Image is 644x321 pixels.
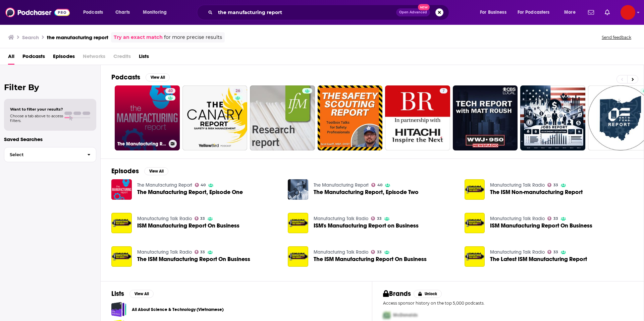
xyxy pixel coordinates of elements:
span: 33 [200,251,205,254]
button: open menu [78,7,112,18]
a: 26 [233,88,243,93]
a: Manufacturing Talk Radio [314,249,368,255]
a: Show notifications dropdown [602,7,612,18]
img: The ISM Manufacturing Report On Business [111,246,132,267]
button: Show profile menu [621,5,635,20]
a: Manufacturing Talk Radio [490,182,545,188]
a: ListsView All [111,290,154,298]
img: User Profile [621,5,635,20]
a: Manufacturing Talk Radio [137,249,192,255]
span: Select [4,152,82,157]
span: The ISM Manufacturing Report On Business [314,256,427,262]
button: Select [4,147,96,162]
a: 7 [440,88,447,93]
a: The ISM Manufacturing Report On Business [137,256,250,262]
span: Monitoring [143,8,167,17]
a: The Latest ISM Manufacturing Report [490,256,587,262]
span: Credits [113,51,131,65]
span: 33 [377,251,382,254]
img: Podchaser - Follow, Share and Rate Podcasts [5,6,70,19]
button: Send feedback [600,35,633,40]
h2: Brands [383,290,411,298]
button: View All [146,73,170,81]
a: 33 [547,250,558,254]
img: The Manufacturing Report, Episode Two [288,179,308,200]
a: The ISM Non-manufacturing Report [490,189,583,195]
h3: the manufacturing report [47,34,108,41]
a: 26 [182,85,248,150]
span: Podcasts [22,51,45,65]
span: McDonalds [393,312,418,318]
span: 33 [377,217,382,220]
img: The Latest ISM Manufacturing Report [465,246,485,267]
span: 33 [553,184,558,187]
span: 40 [377,184,382,187]
button: Unlock [414,290,442,298]
a: The ISM Manufacturing Report On Business [288,246,308,267]
h2: Lists [111,290,124,298]
h2: Episodes [111,167,139,175]
a: Manufacturing Talk Radio [137,216,192,221]
a: All About Science & Technology (Vietnamese) [111,302,126,317]
a: Show notifications dropdown [585,7,597,18]
span: 40 [201,184,206,187]
a: All About Science & Technology (Vietnamese) [132,306,224,313]
span: for more precise results [164,34,222,41]
span: Logged in as DoubleForte [621,5,635,20]
span: Networks [83,51,105,65]
img: ISM Manufacturing Report On Business [111,213,132,233]
button: View All [129,290,154,298]
a: Episodes [53,51,75,65]
a: Try an exact match [114,34,163,41]
a: ISM's Manufacturing Report on Business [314,223,419,229]
a: The Manufacturing Report, Episode Two [314,189,419,195]
a: The Manufacturing Report [314,182,369,188]
button: open menu [513,7,559,18]
img: The ISM Non-manufacturing Report [465,179,485,200]
a: Charts [111,7,134,18]
img: ISM's Manufacturing Report on Business [288,213,308,233]
img: ISM Manufacturing Report On Business [465,213,485,233]
span: Want to filter your results? [10,107,63,112]
h2: Podcasts [111,73,140,81]
span: Charts [115,8,130,17]
span: Choose a tab above to access filters. [10,114,63,123]
span: 26 [235,88,240,94]
h3: The Manufacturing Report [117,141,166,147]
span: ISM Manufacturing Report On Business [137,223,239,229]
a: PodcastsView All [111,73,170,81]
span: 33 [553,217,558,220]
button: open menu [138,7,175,18]
a: 40 [195,183,206,187]
span: 7 [442,88,445,94]
p: Access sponsor history on the top 5,000 podcasts. [383,301,633,306]
h3: Search [22,34,39,41]
a: 33 [547,216,558,220]
a: Lists [139,51,149,65]
button: Open AdvancedNew [396,8,430,16]
a: 33 [195,216,205,220]
span: All [8,51,14,65]
img: The Manufacturing Report, Episode One [111,179,132,200]
span: Podcasts [83,8,103,17]
a: 33 [371,250,382,254]
a: 33 [547,183,558,187]
a: Manufacturing Talk Radio [314,216,368,221]
input: Search podcasts, credits, & more... [215,7,396,18]
a: The Manufacturing Report, Episode One [137,189,243,195]
a: 7 [385,85,450,150]
h2: Filter By [4,82,96,92]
